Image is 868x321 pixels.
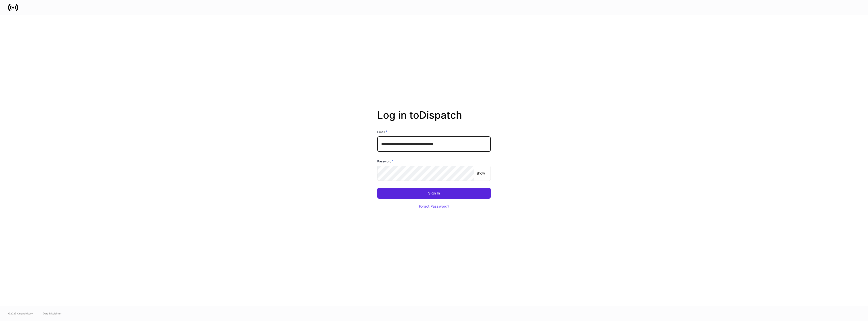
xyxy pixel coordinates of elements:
button: Sign In [377,188,491,199]
h6: Email [377,129,387,134]
p: show [476,171,485,176]
h6: Password [377,159,394,164]
span: © 2025 OneAdvisory [8,311,33,315]
div: Forgot Password? [419,205,449,208]
div: Sign In [428,191,440,195]
a: Data Disclaimer [43,311,62,315]
button: Forgot Password? [413,201,455,212]
h2: Log in to Dispatch [377,109,491,129]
